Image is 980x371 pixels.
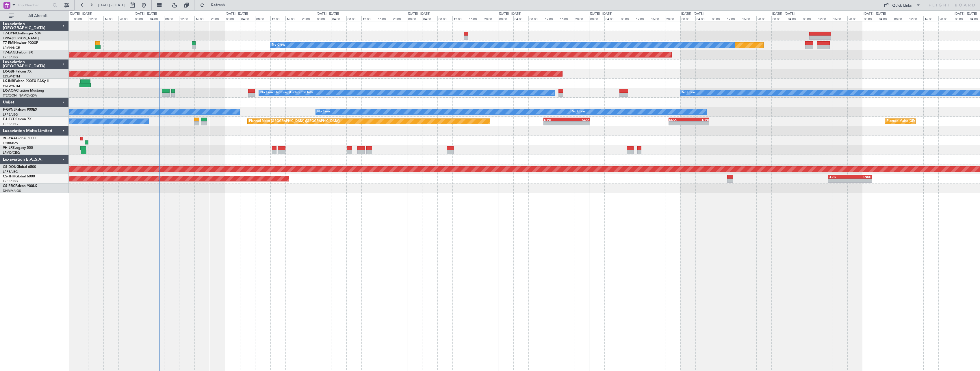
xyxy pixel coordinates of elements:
[3,51,33,54] a: T7-EAGLFalcon 8X
[3,151,20,155] a: LFMD/CEQ
[15,14,61,18] span: All Aircraft
[544,118,567,121] div: LFPB
[680,16,696,21] div: 00:00
[787,16,802,21] div: 04:00
[498,16,513,21] div: 00:00
[272,41,285,49] div: No Crew
[316,16,331,21] div: 00:00
[3,184,15,188] span: CS-RRC
[3,175,35,178] a: CS-JHHGlobal 6000
[194,16,210,21] div: 16:00
[802,16,817,21] div: 08:00
[559,16,574,21] div: 16:00
[73,16,88,21] div: 08:00
[149,16,164,21] div: 04:00
[3,89,16,92] span: LX-AOA
[483,16,498,21] div: 20:00
[567,118,590,121] div: KLAX
[892,3,912,9] div: Quick Links
[3,141,18,145] a: FCBB/BZV
[301,16,316,21] div: 20:00
[3,137,16,140] span: 9H-YAA
[255,16,270,21] div: 08:00
[665,16,680,21] div: 20:00
[938,16,954,21] div: 20:00
[3,70,16,73] span: LX-GBH
[3,122,18,126] a: LFPB/LBG
[829,175,850,179] div: LEZG
[881,1,923,10] button: Quick Links
[3,146,14,150] span: 9H-LPZ
[249,117,340,126] div: Planned Maint [GEOGRAPHIC_DATA] ([GEOGRAPHIC_DATA])
[887,117,978,126] div: Planned Maint [GEOGRAPHIC_DATA] ([GEOGRAPHIC_DATA])
[832,16,847,21] div: 16:00
[134,16,149,21] div: 00:00
[863,16,878,21] div: 00:00
[392,16,407,21] div: 20:00
[3,51,17,54] span: T7-EAGL
[3,175,15,178] span: CS-JHH
[164,16,179,21] div: 08:00
[3,41,38,45] a: T7-EMIHawker 900XP
[771,16,787,21] div: 00:00
[741,16,756,21] div: 16:00
[3,84,20,88] a: EDLW/DTM
[98,3,125,8] span: [DATE] - [DATE]
[225,16,240,21] div: 00:00
[118,16,134,21] div: 20:00
[197,1,232,10] button: Refresh
[513,16,529,21] div: 04:00
[620,16,635,21] div: 08:00
[3,36,39,40] a: EVRA/[PERSON_NAME]
[572,107,585,116] div: No Crew
[847,16,863,21] div: 20:00
[18,1,51,10] input: Trip Number
[954,16,969,21] div: 00:00
[604,16,620,21] div: 04:00
[829,179,850,182] div: -
[135,12,157,16] div: [DATE] - [DATE]
[437,16,453,21] div: 08:00
[317,12,339,16] div: [DATE] - [DATE]
[3,165,36,169] a: CS-DOUGlobal 6500
[726,16,741,21] div: 12:00
[361,16,377,21] div: 12:00
[408,12,430,16] div: [DATE] - [DATE]
[88,16,103,21] div: 12:00
[650,16,665,21] div: 16:00
[499,12,521,16] div: [DATE] - [DATE]
[3,74,20,79] a: EDLW/DTM
[206,3,230,7] span: Refresh
[3,32,41,35] a: T7-DYNChallenger 604
[850,179,872,182] div: -
[635,16,650,21] div: 12:00
[669,118,689,121] div: KLAX
[226,12,248,16] div: [DATE] - [DATE]
[681,12,704,16] div: [DATE] - [DATE]
[574,16,589,21] div: 20:00
[3,184,37,188] a: CS-RRCFalcon 900LX
[331,16,346,21] div: 04:00
[3,179,18,183] a: LFPB/LBG
[955,12,977,16] div: [DATE] - [DATE]
[772,12,795,16] div: [DATE] - [DATE]
[3,79,14,83] span: LX-INB
[864,12,886,16] div: [DATE] - [DATE]
[3,137,36,140] a: 9H-YAAGlobal 5000
[270,16,286,21] div: 12:00
[3,118,31,121] a: F-HECDFalcon 7X
[908,16,923,21] div: 12:00
[468,16,483,21] div: 16:00
[422,16,437,21] div: 04:00
[682,88,695,97] div: No Crew
[3,55,18,60] a: LFPB/LBG
[3,108,37,112] a: F-GPNJFalcon 900EX
[689,122,709,125] div: -
[3,46,20,50] a: LFMN/NCE
[377,16,392,21] div: 16:00
[878,16,893,21] div: 04:00
[70,12,92,16] div: [DATE] - [DATE]
[210,16,225,21] div: 20:00
[103,16,119,21] div: 16:00
[346,16,362,21] div: 08:00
